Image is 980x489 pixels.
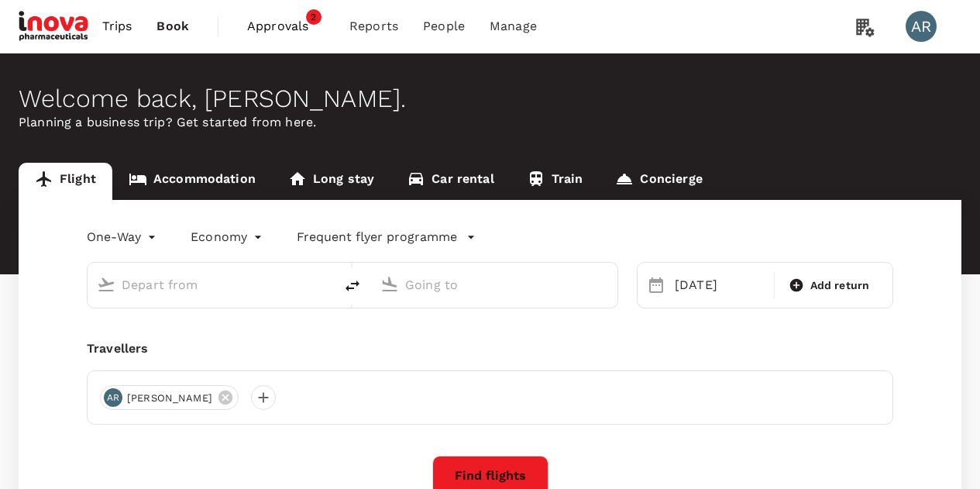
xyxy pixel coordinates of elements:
span: Reports [349,17,398,36]
button: Frequent flyer programme [297,228,476,246]
span: [PERSON_NAME] [118,391,222,406]
a: Concierge [599,163,718,200]
div: Travellers [87,339,893,358]
div: One-Way [87,225,160,250]
span: People [423,17,465,36]
a: Accommodation [112,163,272,200]
button: delete [334,267,371,305]
p: Frequent flyer programme [297,228,457,246]
span: Add return [810,277,870,294]
div: Welcome back , [PERSON_NAME] . [19,84,961,113]
button: Open [323,283,326,286]
p: Planning a business trip? Get started from here. [19,113,961,132]
span: 2 [306,9,322,25]
span: Trips [102,17,132,36]
div: [DATE] [669,270,771,301]
a: Train [511,163,600,200]
input: Depart from [122,273,301,297]
a: Flight [19,163,112,200]
div: AR[PERSON_NAME] [100,385,239,410]
span: Manage [490,17,537,36]
div: AR [104,388,122,407]
div: Economy [191,225,266,250]
span: Book [156,17,189,36]
button: Open [607,283,610,286]
span: Approvals [247,17,325,36]
img: iNova Pharmaceuticals [19,9,90,43]
a: Long stay [272,163,390,200]
a: Car rental [390,163,511,200]
div: AR [906,11,937,42]
input: Going to [405,273,585,297]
